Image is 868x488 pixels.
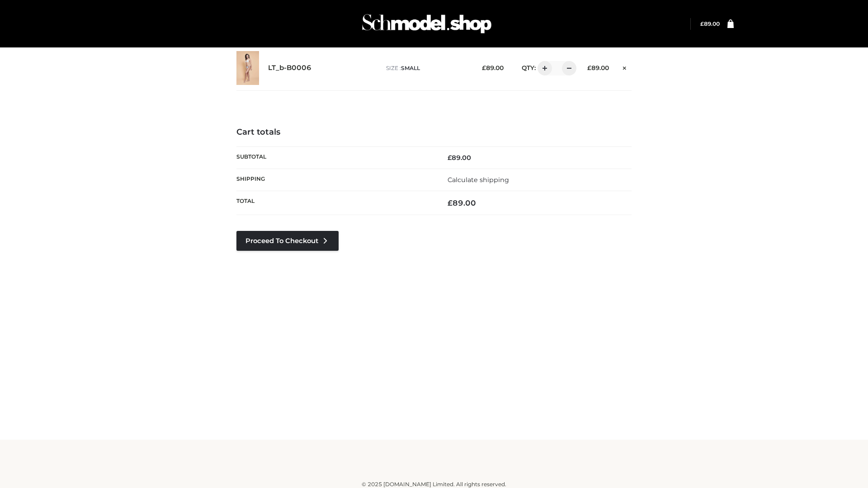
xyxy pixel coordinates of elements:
img: LT_b-B0006 - SMALL [236,51,259,85]
a: Proceed to Checkout [236,231,339,251]
th: Shipping [236,169,434,191]
h4: Cart totals [236,127,632,137]
span: £ [700,20,704,27]
bdi: 89.00 [482,64,504,71]
span: SMALL [401,65,420,71]
img: Schmodel Admin 964 [359,6,495,42]
p: size : [386,64,468,72]
div: QTY: [513,61,573,75]
span: £ [448,198,453,207]
a: Calculate shipping [448,176,509,184]
bdi: 89.00 [700,20,720,27]
span: £ [448,154,452,162]
bdi: 89.00 [448,154,471,162]
a: LT_b-B0006 [268,64,311,72]
a: £89.00 [700,20,720,27]
bdi: 89.00 [587,64,609,71]
th: Total [236,191,434,215]
th: Subtotal [236,146,434,169]
span: £ [587,64,591,71]
bdi: 89.00 [448,198,476,207]
span: £ [482,64,486,71]
a: Remove this item [618,61,632,73]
